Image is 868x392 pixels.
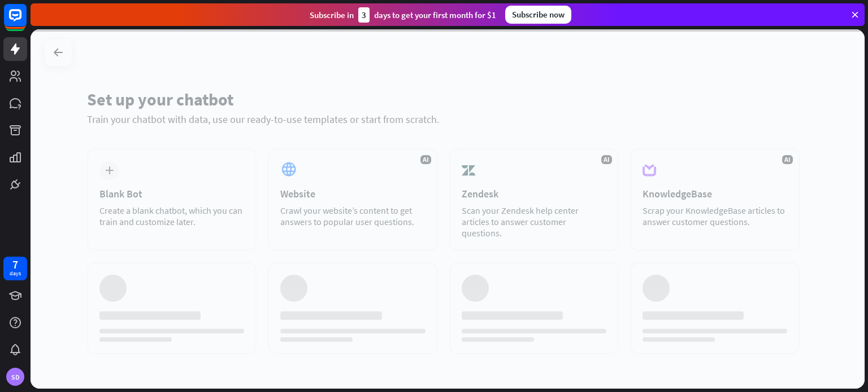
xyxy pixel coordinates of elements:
[358,7,370,23] div: 3
[310,7,496,23] div: Subscribe in days to get your first month for $1
[6,368,24,386] div: SD
[505,6,571,24] div: Subscribe now
[10,270,21,278] div: days
[3,257,27,280] a: 7 days
[12,259,18,270] div: 7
